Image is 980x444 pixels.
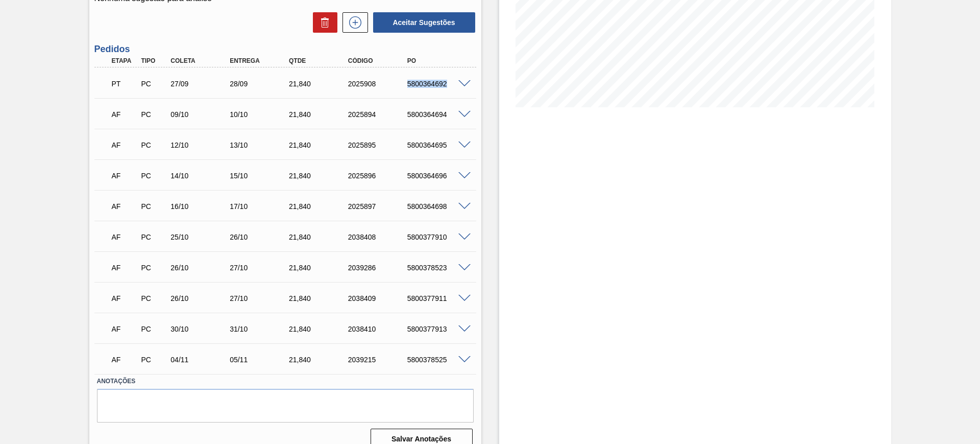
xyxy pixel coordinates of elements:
[286,172,353,180] div: 21,840
[109,103,140,126] div: Aguardando Faturamento
[109,287,140,310] div: Aguardando Faturamento
[405,325,471,333] div: 5800377913
[346,141,412,149] div: 2025895
[227,264,293,272] div: 27/10/2025
[138,325,169,333] div: Pedido de Compra
[286,264,353,272] div: 21,840
[286,110,353,119] div: 21,840
[405,172,471,180] div: 5800364696
[112,110,137,119] p: AF
[168,57,234,64] div: Coleta
[168,294,234,302] div: 26/10/2025
[405,264,471,272] div: 5800378523
[227,141,293,149] div: 13/10/2025
[405,80,471,88] div: 5800364692
[168,172,234,180] div: 14/10/2025
[346,202,412,211] div: 2025897
[346,233,412,241] div: 2038408
[138,202,169,211] div: Pedido de Compra
[286,141,353,149] div: 21,840
[138,233,169,241] div: Pedido de Compra
[227,233,293,241] div: 26/10/2025
[405,57,471,64] div: PO
[346,172,412,180] div: 2025896
[286,202,353,211] div: 21,840
[286,233,353,241] div: 21,840
[112,172,137,180] p: AF
[227,294,293,302] div: 27/10/2025
[138,80,169,88] div: Pedido de Compra
[112,264,137,272] p: AF
[227,80,293,88] div: 28/09/2025
[112,356,137,364] p: AF
[168,325,234,333] div: 30/10/2025
[168,356,234,364] div: 04/11/2025
[109,73,140,95] div: Pedido em Trânsito
[405,294,471,302] div: 5800377911
[112,80,137,88] p: PT
[138,264,169,272] div: Pedido de Compra
[109,256,140,279] div: Aguardando Faturamento
[227,356,293,364] div: 05/11/2025
[286,325,353,333] div: 21,840
[138,110,169,119] div: Pedido de Compra
[109,57,140,64] div: Etapa
[286,356,353,364] div: 21,840
[227,325,293,333] div: 31/10/2025
[138,356,169,364] div: Pedido de Compra
[308,12,337,33] div: Excluir Sugestões
[109,165,140,187] div: Aguardando Faturamento
[168,264,234,272] div: 26/10/2025
[346,294,412,302] div: 2038409
[138,172,169,180] div: Pedido de Compra
[168,202,234,211] div: 16/10/2025
[405,356,471,364] div: 5800378525
[138,294,169,302] div: Pedido de Compra
[346,264,412,272] div: 2039286
[227,57,293,64] div: Entrega
[168,233,234,241] div: 25/10/2025
[405,141,471,149] div: 5800364695
[405,233,471,241] div: 5800377910
[168,80,234,88] div: 27/09/2025
[227,172,293,180] div: 15/10/2025
[109,348,140,371] div: Aguardando Faturamento
[112,325,137,333] p: AF
[346,325,412,333] div: 2038410
[109,134,140,156] div: Aguardando Faturamento
[138,141,169,149] div: Pedido de Compra
[346,356,412,364] div: 2039215
[286,57,353,64] div: Qtde
[109,318,140,340] div: Aguardando Faturamento
[109,226,140,248] div: Aguardando Faturamento
[227,202,293,211] div: 17/10/2025
[94,44,476,55] h3: Pedidos
[112,141,137,149] p: AF
[227,110,293,119] div: 10/10/2025
[286,294,353,302] div: 21,840
[373,12,475,33] button: Aceitar Sugestões
[112,294,137,302] p: AF
[368,11,476,34] div: Aceitar Sugestões
[405,110,471,119] div: 5800364694
[109,195,140,218] div: Aguardando Faturamento
[337,12,368,33] div: Nova sugestão
[168,110,234,119] div: 09/10/2025
[112,202,137,211] p: AF
[168,141,234,149] div: 12/10/2025
[346,110,412,119] div: 2025894
[346,57,412,64] div: Código
[112,233,137,241] p: AF
[138,57,169,64] div: Tipo
[346,80,412,88] div: 2025908
[97,374,474,389] label: Anotações
[286,80,353,88] div: 21,840
[405,202,471,211] div: 5800364698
